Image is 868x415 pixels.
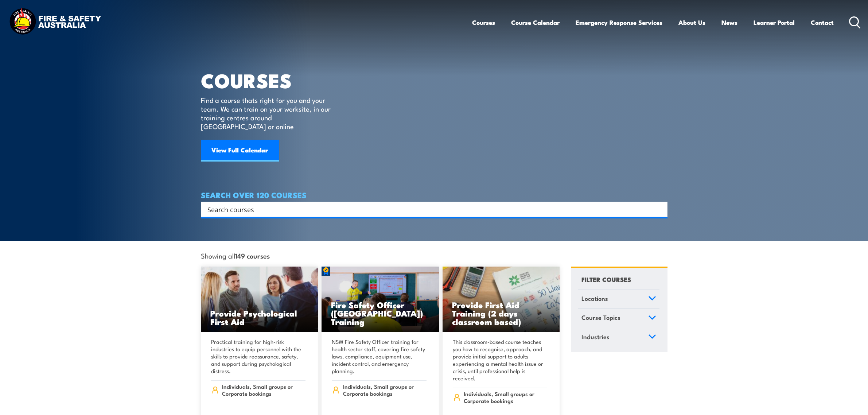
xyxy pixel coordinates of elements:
[472,13,495,32] a: Courses
[655,204,665,214] button: Search magnifier button
[581,294,608,303] span: Locations
[201,140,279,162] a: View Full Calendar
[343,383,427,397] span: Individuals, Small groups or Corporate bookings
[721,13,737,32] a: News
[811,13,834,32] a: Contact
[576,13,662,32] a: Emergency Response Services
[754,13,795,32] a: Learner Portal
[511,13,560,32] a: Course Calendar
[201,96,334,131] p: Find a course thats right for you and your team. We can train on your worksite, in our training c...
[201,267,318,332] a: Provide Psychological First Aid
[581,332,610,342] span: Industries
[581,274,631,284] h4: FILTER COURSES
[453,338,548,382] p: This classroom-based course teaches you how to recognise, approach, and provide initial support t...
[443,267,560,332] a: Provide First Aid Training (2 days classroom based)
[464,390,547,404] span: Individuals, Small groups or Corporate bookings
[211,338,306,375] p: Practical training for high-risk industries to equip personnel with the skills to provide reassur...
[452,300,550,326] h3: Provide First Aid Training (2 days classroom based)
[210,309,309,326] h3: Provide Psychological First Aid
[331,300,429,326] h3: Fire Safety Officer ([GEOGRAPHIC_DATA]) Training
[207,204,651,215] input: Search input
[235,251,270,260] strong: 149 courses
[201,267,318,332] img: Mental Health First Aid Training Course from Fire & Safety Australia
[678,13,705,32] a: About Us
[578,290,659,309] a: Locations
[578,309,659,328] a: Course Topics
[332,338,427,375] p: NSW Fire Safety Officer training for health sector staff, covering fire safety laws, compliance, ...
[581,313,620,322] span: Course Topics
[201,191,667,199] h4: SEARCH OVER 120 COURSES
[201,252,270,259] span: Showing all
[443,267,560,332] img: Mental Health First Aid Training (Standard) – Classroom
[209,204,653,214] form: Search form
[578,328,659,347] a: Industries
[322,267,439,332] a: Fire Safety Officer ([GEOGRAPHIC_DATA]) Training
[322,267,439,332] img: Fire Safety Advisor
[222,383,305,397] span: Individuals, Small groups or Corporate bookings
[201,71,341,89] h1: COURSES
